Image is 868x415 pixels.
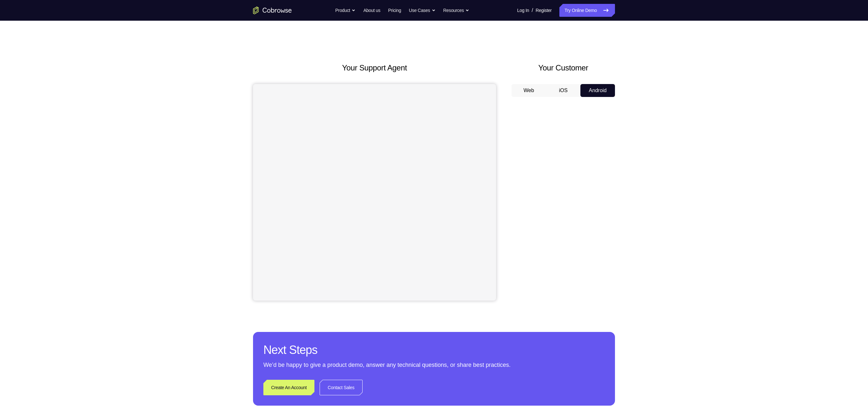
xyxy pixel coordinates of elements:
[546,84,581,97] button: iOS
[532,6,533,14] span: /
[263,380,314,395] a: Create An Account
[580,84,615,97] button: Android
[253,84,496,301] iframe: Agent
[388,4,401,17] a: Pricing
[409,4,435,17] button: Use Cases
[536,4,552,17] a: Register
[512,84,546,97] button: Web
[253,62,496,74] h2: Your Support Agent
[335,4,356,17] button: Product
[443,4,470,17] button: Resources
[559,4,615,17] a: Try Online Demo
[517,4,529,17] a: Log In
[253,6,292,14] a: Go to the home page
[363,4,380,17] a: About us
[263,342,605,358] h2: Next Steps
[320,380,363,395] a: Contact Sales
[263,360,605,369] p: We’d be happy to give a product demo, answer any technical questions, or share best practices.
[512,62,615,74] h2: Your Customer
